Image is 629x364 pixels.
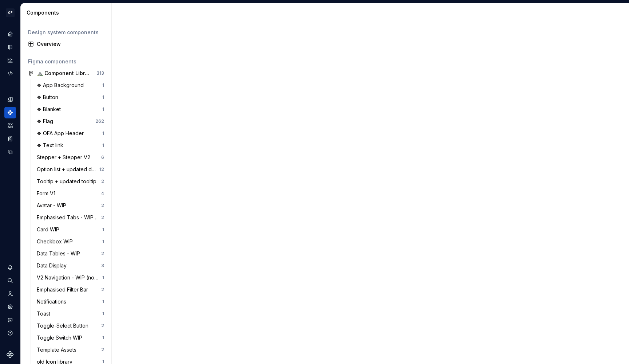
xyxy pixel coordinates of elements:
div: 12 [99,167,104,172]
div: 2 [101,347,104,353]
div: 1 [102,335,104,341]
div: ❖ OFA App Header [37,130,87,137]
div: Option list + updated dropdown menu [37,166,99,173]
div: 1 [102,82,104,88]
div: 1 [102,106,104,112]
div: Data Display [37,262,70,269]
a: Home [4,28,16,40]
div: Stepper + Stepper V2 [37,154,93,161]
a: Tooltip + updated tooltip2 [34,176,107,187]
div: ⛰️ Component Library [37,70,91,77]
div: Emphasised Filter Bar [37,286,91,293]
div: Form V1 [37,190,58,197]
div: ❖ Button [37,94,61,101]
a: ❖ Blanket1 [34,103,107,115]
div: 1 [102,142,104,148]
div: 1 [102,130,104,136]
button: OF [1,5,19,20]
div: Toggle-Select Button [37,322,91,329]
a: Documentation [4,41,16,53]
div: Design system components [28,29,104,36]
div: 2 [101,251,104,257]
a: Data Display3 [34,260,107,271]
div: Checkbox WIP [37,238,76,245]
div: Emphasised Tabs - WIP (not signed off) [37,214,101,221]
a: Data sources [4,146,16,158]
a: ❖ Flag262 [34,116,107,127]
div: Figma components [28,58,104,65]
a: V2 Navigation - WIP (not signed off)1 [34,272,107,283]
a: Emphasised Filter Bar2 [34,284,107,295]
div: 1 [102,275,104,281]
a: Form V14 [34,188,107,199]
a: Option list + updated dropdown menu12 [34,164,107,175]
div: ❖ Blanket [37,106,64,113]
a: Toggle Switch WIP1 [34,332,107,344]
svg: Supernova Logo [7,351,14,358]
button: Notifications [4,262,16,273]
a: Data Tables - WIP2 [34,248,107,259]
a: Emphasised Tabs - WIP (not signed off)2 [34,212,107,223]
div: Data Tables - WIP [37,250,83,257]
a: Template Assets2 [34,344,107,356]
div: 1 [102,227,104,232]
button: Contact support [4,314,16,326]
div: Card WIP [37,226,62,233]
div: Overview [37,40,104,48]
div: Toast [37,310,53,317]
div: Notifications [37,298,69,305]
div: 2 [101,215,104,220]
div: ❖ Flag [37,118,56,125]
div: 2 [101,203,104,208]
a: Toast1 [34,308,107,320]
div: OF [6,8,15,17]
a: Checkbox WIP1 [34,236,107,247]
div: 1 [102,311,104,317]
a: ❖ App Background1 [34,79,107,91]
div: 2 [101,179,104,184]
div: 313 [96,70,104,76]
div: Toggle Switch WIP [37,334,85,341]
a: Invite team [4,288,16,300]
a: ❖ OFA App Header1 [34,128,107,139]
a: ❖ Text link1 [34,140,107,151]
a: Settings [4,301,16,313]
div: 2 [101,287,104,293]
a: Card WIP1 [34,224,107,235]
a: ⛰️ Component Library313 [25,67,107,79]
a: ❖ Button1 [34,91,107,103]
a: Overview [25,38,107,50]
a: Storybook stories [4,133,16,145]
div: 2 [101,323,104,329]
button: Search ⌘K [4,275,16,286]
a: Code automation [4,67,16,79]
div: 1 [102,299,104,305]
div: 3 [101,263,104,269]
a: Components [4,107,16,118]
a: Toggle-Select Button2 [34,320,107,332]
a: Avatar - WIP2 [34,200,107,211]
a: Notifications1 [34,296,107,308]
div: Avatar - WIP [37,202,69,209]
div: ❖ App Background [37,82,87,89]
div: 262 [95,118,104,124]
a: Stepper + Stepper V26 [34,152,107,163]
div: V2 Navigation - WIP (not signed off) [37,274,102,281]
div: 1 [102,239,104,244]
div: ❖ Text link [37,142,66,149]
a: Design tokens [4,94,16,105]
div: Components [27,9,108,16]
a: Analytics [4,54,16,66]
